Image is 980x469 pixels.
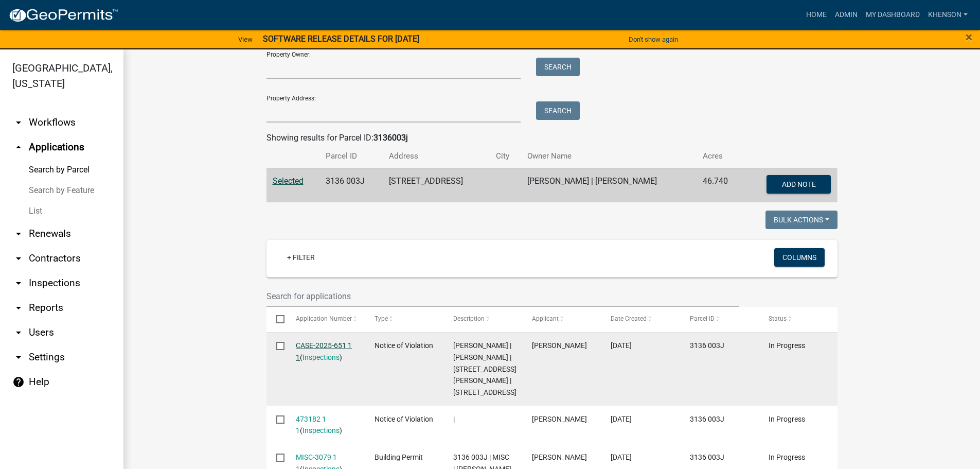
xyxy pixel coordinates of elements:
span: In Progress [769,453,805,461]
div: Showing results for Parcel ID: [266,132,838,144]
td: [STREET_ADDRESS] [383,168,489,202]
td: 3136 003J [319,168,383,202]
th: Address [383,144,489,168]
span: 09/04/2025 [611,341,632,350]
button: Columns [774,248,825,267]
div: ( ) [296,413,355,437]
i: arrow_drop_down [12,252,25,265]
span: Applicant [532,315,559,322]
span: Karen Henson [532,415,587,423]
i: arrow_drop_down [12,228,25,240]
i: arrow_drop_up [12,141,25,153]
span: Notice of Violation [375,341,433,350]
button: Don't show again [625,31,682,48]
div: ( ) [296,340,355,363]
i: arrow_drop_down [12,302,25,314]
a: Inspections [302,426,340,435]
datatable-header-cell: Description [443,307,522,332]
span: 3136 003J [690,415,724,423]
datatable-header-cell: Type [365,307,443,332]
button: Add Note [767,175,831,194]
i: help [12,376,25,388]
a: 473182 1 1 [296,415,326,435]
datatable-header-cell: Date Created [601,307,680,332]
span: STEVE DANGELO [532,453,587,461]
span: Type [375,315,388,322]
span: Karen Henson [532,341,587,350]
span: In Progress [769,341,805,350]
datatable-header-cell: Application Number [286,307,365,332]
a: khenson [924,5,972,25]
i: arrow_drop_down [12,116,25,129]
span: Application Number [296,315,352,322]
span: 3136 003J [690,453,724,461]
a: Home [802,5,831,25]
span: In Progress [769,415,805,423]
button: Search [536,58,580,76]
i: arrow_drop_down [12,277,25,289]
span: Notice of Violation [375,415,433,423]
a: CASE-2025-651 1 1 [296,341,352,361]
a: Selected [273,176,304,186]
span: STEVEN M D'ANGELO | D'ANGELO REBECCA V | 263 LAUREL TOP RIDGE | ELLIJAY, GA 30536 | 263 LAUREL TO... [453,341,516,396]
span: Status [769,315,787,322]
span: 3136 003J [690,341,724,350]
span: Description [453,315,485,322]
input: Search for applications [266,286,740,307]
datatable-header-cell: Status [758,307,837,332]
td: [PERSON_NAME] | [PERSON_NAME] [521,168,696,202]
strong: 3136003j [373,133,408,143]
strong: SOFTWARE RELEASE DETAILS FOR [DATE] [263,34,419,44]
datatable-header-cell: Applicant [522,307,601,332]
span: Building Permit [375,453,423,461]
a: Inspections [302,353,340,361]
span: 03/12/2025 [611,453,632,461]
th: Owner Name [521,144,696,168]
th: Parcel ID [319,144,383,168]
i: arrow_drop_down [12,326,25,339]
datatable-header-cell: Select [266,307,286,332]
a: Admin [831,5,862,25]
span: × [966,30,972,44]
button: Bulk Actions [765,211,838,229]
button: Close [966,31,972,43]
a: + Filter [279,248,323,267]
button: Search [536,101,580,120]
span: Date Created [611,315,647,322]
td: 46.740 [697,168,743,202]
th: Acres [697,144,743,168]
span: 09/03/2025 [611,415,632,423]
span: Parcel ID [690,315,715,322]
th: City [490,144,522,168]
datatable-header-cell: Parcel ID [680,307,758,332]
a: View [234,31,257,48]
span: | [453,415,455,423]
a: My Dashboard [862,5,924,25]
i: arrow_drop_down [12,351,25,363]
span: Add Note [782,180,816,188]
